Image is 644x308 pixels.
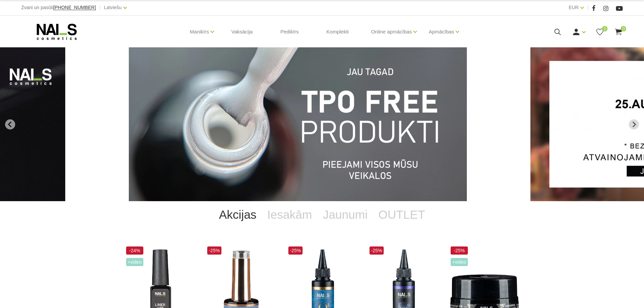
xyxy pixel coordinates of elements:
[621,26,626,31] span: 0
[429,18,454,45] a: Apmācības
[569,3,579,11] a: EUR
[587,3,589,12] span: |
[207,246,222,255] span: -25%
[288,246,303,255] span: -25%
[371,18,412,45] a: Online apmācības
[321,16,354,48] a: Komplekti
[596,28,604,36] a: 0
[21,3,96,12] div: Zvani un pasūti
[369,246,384,255] span: -25%
[5,119,15,129] button: Go to last slide
[629,119,639,129] button: Next slide
[104,3,122,11] a: Latviešu
[214,201,262,228] a: Akcijas
[99,3,101,12] span: |
[262,201,317,228] a: Iesakām
[129,47,515,201] li: 1 of 13
[373,201,430,228] a: OUTLET
[275,16,304,48] a: Pedikīrs
[451,246,468,255] span: -25%
[126,246,144,255] span: -24%
[602,26,607,31] span: 0
[226,16,258,48] a: Vaksācija
[53,5,96,10] a: [PHONE_NUMBER]
[317,201,373,228] a: Jaunumi
[190,18,209,45] a: Manikīrs
[451,258,468,266] span: +Video
[53,5,96,10] span: [PHONE_NUMBER]
[614,28,623,36] a: 0
[126,258,144,266] span: +Video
